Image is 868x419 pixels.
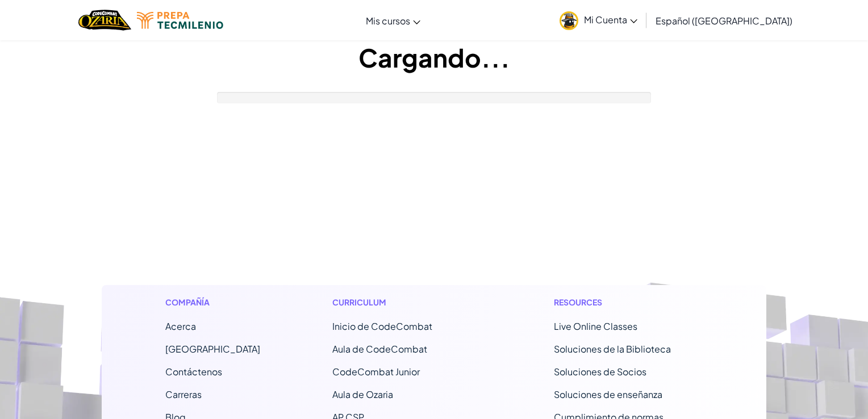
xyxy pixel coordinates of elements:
[165,366,222,378] span: Contáctenos
[554,366,646,378] a: Soluciones de Socios
[78,9,131,32] a: Ozaria by CodeCombat logo
[332,320,432,332] span: Inicio de CodeCombat
[165,343,260,355] a: [GEOGRAPHIC_DATA]
[554,296,703,308] h1: Resources
[332,296,482,308] h1: Curriculum
[360,5,426,36] a: Mis cursos
[332,343,427,355] a: Aula de CodeCombat
[554,320,637,332] a: Live Online Classes
[656,15,792,27] span: Español ([GEOGRAPHIC_DATA])
[165,320,196,332] a: Acerca
[584,14,637,26] span: Mi Cuenta
[554,2,643,38] a: Mi Cuenta
[137,12,223,29] img: Tecmilenio logo
[366,15,410,27] span: Mis cursos
[560,11,578,30] img: avatar
[165,296,260,308] h1: Compañía
[165,388,202,400] a: Carreras
[554,343,671,355] a: Soluciones de la Biblioteca
[332,388,393,400] a: Aula de Ozaria
[650,5,798,36] a: Español ([GEOGRAPHIC_DATA])
[78,9,131,32] img: Home
[554,388,662,400] a: Soluciones de enseñanza
[332,366,420,378] a: CodeCombat Junior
